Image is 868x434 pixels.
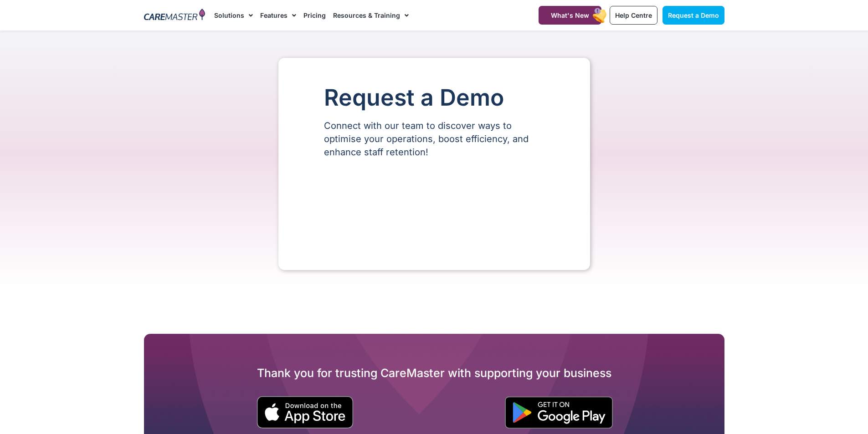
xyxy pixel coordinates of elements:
a: Request a Demo [663,6,724,25]
img: CareMaster Logo [144,9,205,22]
span: Request a Demo [668,11,719,19]
span: Help Centre [615,11,652,19]
iframe: Form 0 [324,174,544,243]
img: small black download on the apple app store button. [257,396,354,429]
h1: Request a Demo [324,85,544,110]
p: Connect with our team to discover ways to optimise your operations, boost efficiency, and enhance... [324,119,544,159]
h2: Thank you for trusting CareMaster with supporting your business [144,366,724,380]
span: What's New [551,11,589,19]
a: What's New [539,6,601,25]
a: Help Centre [610,6,657,25]
img: "Get is on" Black Google play button. [505,397,613,429]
